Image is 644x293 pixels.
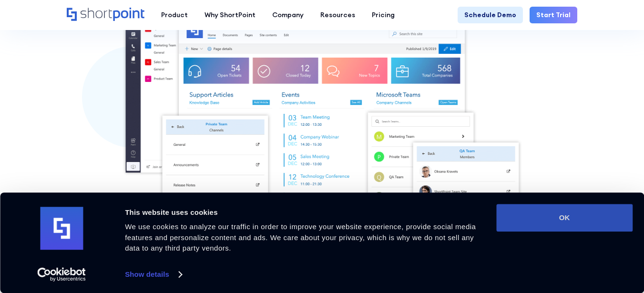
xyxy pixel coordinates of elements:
[363,7,403,23] a: Pricing
[40,207,83,250] img: logo
[20,267,103,282] a: Usercentrics Cookiebot - opens in a new window
[125,222,476,252] span: We use cookies to analyze our traffic in order to improve your website experience, provide social...
[372,10,395,20] div: Pricing
[264,7,312,23] a: Company
[272,10,304,20] div: Company
[530,7,577,23] a: Start Trial
[496,204,633,232] button: OK
[125,267,181,282] a: Show details
[458,7,523,23] a: Schedule Demo
[161,10,188,20] div: Product
[312,7,363,23] a: Resources
[204,10,256,20] div: Why ShortPoint
[125,207,485,218] div: This website uses cookies
[67,8,144,22] a: Home
[153,7,196,23] a: Product
[196,7,264,23] a: Why ShortPoint
[320,10,355,20] div: Resources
